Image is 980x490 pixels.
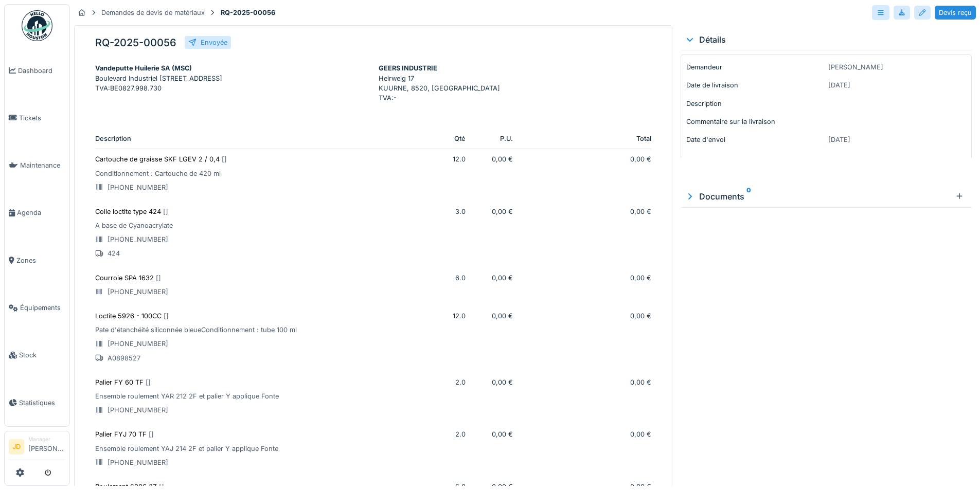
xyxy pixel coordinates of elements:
p: Demandeur [686,62,824,72]
th: Description [95,129,436,149]
a: JD Manager[PERSON_NAME] [9,435,65,460]
td: 6.0 [436,268,473,306]
p: [PHONE_NUMBER] [95,234,428,244]
p: [PERSON_NAME] [828,62,966,72]
span: [ ] [164,312,169,320]
p: Description [686,99,824,108]
p: [PHONE_NUMBER] [95,458,428,467]
td: 0,00 € [521,149,651,202]
div: Manager [28,435,65,443]
th: P.U. [474,129,521,149]
p: Loctite 5926 - 100CC [95,311,428,321]
p: Palier FYJ 70 TF [95,429,428,439]
p: Ensemble roulement YAR 212 2F et palier Y applique Fonte [95,391,428,401]
strong: RQ-2025-00056 [217,8,279,17]
sup: 0 [746,190,751,203]
a: Maintenance [5,142,69,189]
span: [ ] [149,430,154,438]
div: GEERS INDUSTRIE [379,63,652,73]
p: Date d'envoi [686,135,824,144]
div: Détails [685,33,968,46]
div: Devis reçu [935,6,976,20]
a: Stock [5,332,69,379]
span: Statistiques [19,398,65,408]
p: Commentaire sur la livraison [686,117,824,126]
p: [PHONE_NUMBER] [95,405,428,415]
span: Dashboard [18,66,65,76]
p: Heirweig 17 KUURNE, 8520, [GEOGRAPHIC_DATA] [379,74,652,93]
span: Tickets [19,113,65,123]
span: Zones [16,256,65,265]
h5: RQ-2025-00056 [95,37,176,49]
a: Tickets [5,94,69,141]
td: 0,00 € [474,424,521,444]
p: Colle loctite type 424 [95,207,428,216]
p: TVA : - [379,93,652,103]
td: 0,00 € [521,202,651,268]
td: 12.0 [436,149,473,202]
p: Palier FY 60 TF [95,377,428,387]
a: Agenda [5,189,69,237]
p: 424 [95,248,428,258]
p: Conditionnement : Cartouche de 420 ml [95,169,428,178]
td: 0,00 € [521,268,651,306]
td: 0,00 € [474,372,521,392]
p: Courroie SPA 1632 [95,273,428,283]
span: Agenda [17,208,65,217]
td: 0,00 € [521,372,651,425]
p: [PHONE_NUMBER] [95,339,428,349]
a: Équipements [5,284,69,331]
img: Badge_color-CXgf-gQk.svg [22,10,52,41]
p: Pate d'étanchéité siliconnée bleueConditionnement : tube 100 ml [95,325,428,335]
p: [DATE] [828,135,966,144]
a: Dashboard [5,47,69,94]
td: 12.0 [436,306,473,372]
td: 0,00 € [474,268,521,288]
a: Zones [5,237,69,284]
p: Cartouche de graisse SKF LGEV 2 / 0,4 [95,154,428,164]
p: Ensemble roulement YAJ 214 2F et palier Y applique Fonte [95,444,428,453]
p: A0898527 [95,353,428,363]
span: [ ] [222,155,227,163]
td: 0,00 € [474,306,521,326]
span: Stock [19,350,65,360]
div: Documents [685,190,951,203]
td: 0,00 € [474,149,521,169]
td: 0,00 € [474,202,521,222]
div: Envoyée [201,38,227,47]
li: [PERSON_NAME] [28,435,65,458]
p: [PHONE_NUMBER] [95,183,428,192]
th: Total [521,129,651,149]
p: TVA : BE0827.998.730 [95,83,368,93]
span: Maintenance [20,160,65,170]
span: [ ] [163,208,168,215]
td: 0,00 € [521,306,651,372]
p: [PHONE_NUMBER] [95,287,428,297]
p: A base de Cyanoacrylate [95,221,428,230]
td: 0,00 € [521,424,651,477]
p: Boulevard Industriel [STREET_ADDRESS] [95,74,368,83]
p: Date de livraison [686,80,824,90]
th: Qté [436,129,473,149]
span: [ ] [146,378,151,386]
span: Équipements [20,303,65,313]
td: 2.0 [436,372,473,425]
p: [DATE] [828,80,966,90]
td: 3.0 [436,202,473,268]
td: 2.0 [436,424,473,477]
a: Statistiques [5,379,69,426]
li: JD [9,439,24,455]
span: [ ] [156,274,161,282]
div: Demandes de devis de matériaux [101,8,205,17]
div: Vandeputte Huilerie SA (MSC) [95,63,368,73]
